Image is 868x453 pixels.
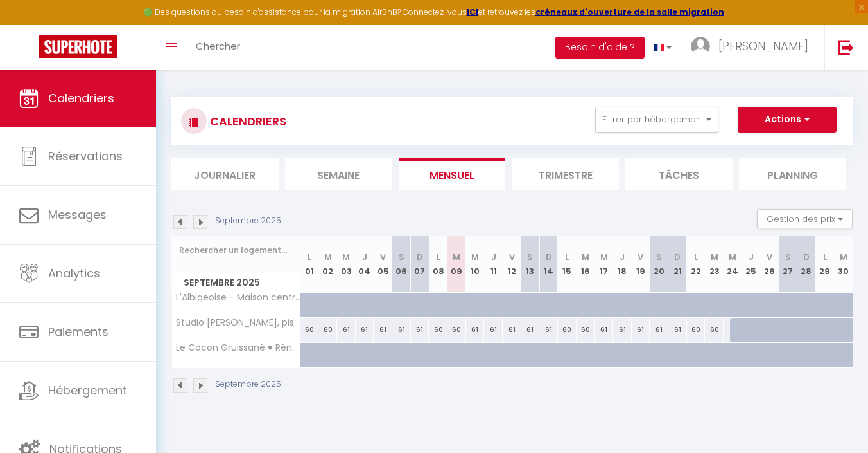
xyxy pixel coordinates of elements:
div: 61 [484,318,503,342]
a: ICI [467,6,478,17]
div: 60 [687,318,706,342]
th: 23 [705,236,724,293]
abbr: L [694,251,698,263]
span: Analytics [48,265,100,281]
th: 10 [466,236,485,293]
abbr: M [342,251,350,263]
abbr: M [729,251,736,263]
div: 61 [632,318,650,342]
div: 60 [318,318,337,342]
div: 60 [577,318,595,342]
span: Chercher [196,39,240,53]
h3: CALENDRIERS [207,107,286,136]
abbr: D [674,251,681,263]
button: Actions [738,107,837,133]
li: Semaine [285,158,392,190]
th: 14 [539,236,558,293]
th: 25 [742,236,761,293]
th: 11 [484,236,503,293]
div: 61 [374,318,392,342]
th: 19 [632,236,650,293]
th: 18 [613,236,632,293]
abbr: M [711,251,718,263]
p: Septembre 2025 [215,378,281,391]
div: 61 [392,318,411,342]
img: ... [691,37,710,56]
button: Besoin d'aide ? [555,37,645,59]
th: 17 [595,236,613,293]
th: 27 [779,236,797,293]
th: 22 [687,236,706,293]
span: Messages [48,207,107,223]
th: 26 [760,236,779,293]
abbr: S [527,251,533,263]
div: 60 [447,318,466,342]
span: Calendriers [48,90,114,106]
a: créneaux d'ouverture de la salle migration [535,6,724,17]
th: 01 [300,236,319,293]
th: 28 [797,236,816,293]
abbr: D [417,251,423,263]
th: 24 [724,236,742,293]
div: 61 [613,318,632,342]
th: 08 [429,236,447,293]
abbr: S [785,251,791,263]
div: 61 [356,318,374,342]
li: Trimestre [512,158,619,190]
th: 20 [650,236,668,293]
th: 30 [834,236,853,293]
abbr: M [582,251,589,263]
abbr: D [803,251,810,263]
div: 61 [539,318,558,342]
div: 61 [503,318,521,342]
th: 21 [668,236,687,293]
abbr: J [491,251,496,263]
div: 61 [337,318,356,342]
div: 61 [521,318,540,342]
span: Hébergement [48,382,127,398]
li: Tâches [625,158,733,190]
abbr: L [823,251,827,263]
img: logout [838,39,854,55]
a: Chercher [186,25,250,70]
abbr: M [471,251,479,263]
li: Mensuel [399,158,506,190]
th: 29 [815,236,834,293]
div: 61 [411,318,430,342]
abbr: V [380,251,386,263]
abbr: M [600,251,608,263]
th: 13 [521,236,540,293]
li: Planning [739,158,846,190]
th: 16 [577,236,595,293]
abbr: J [362,251,367,263]
span: Le Cocon Gruissané ♥ Rénové Piscine Parking☼ [174,343,302,353]
div: 61 [466,318,485,342]
abbr: V [509,251,515,263]
div: 61 [650,318,668,342]
div: 60 [300,318,319,342]
input: Rechercher un logement... [179,239,293,262]
th: 06 [392,236,411,293]
div: 60 [429,318,447,342]
th: 05 [374,236,392,293]
div: 60 [558,318,577,342]
th: 07 [411,236,430,293]
a: ... [PERSON_NAME] [681,25,824,70]
abbr: M [840,251,847,263]
th: 03 [337,236,356,293]
abbr: S [656,251,662,263]
abbr: D [546,251,552,263]
span: [PERSON_NAME] [718,38,808,54]
div: 61 [595,318,613,342]
li: Journalier [171,158,279,190]
abbr: L [437,251,440,263]
abbr: M [453,251,460,263]
abbr: V [767,251,772,263]
div: 60 [705,318,724,342]
th: 15 [558,236,577,293]
div: 61 [668,318,687,342]
abbr: L [565,251,569,263]
abbr: V [638,251,643,263]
